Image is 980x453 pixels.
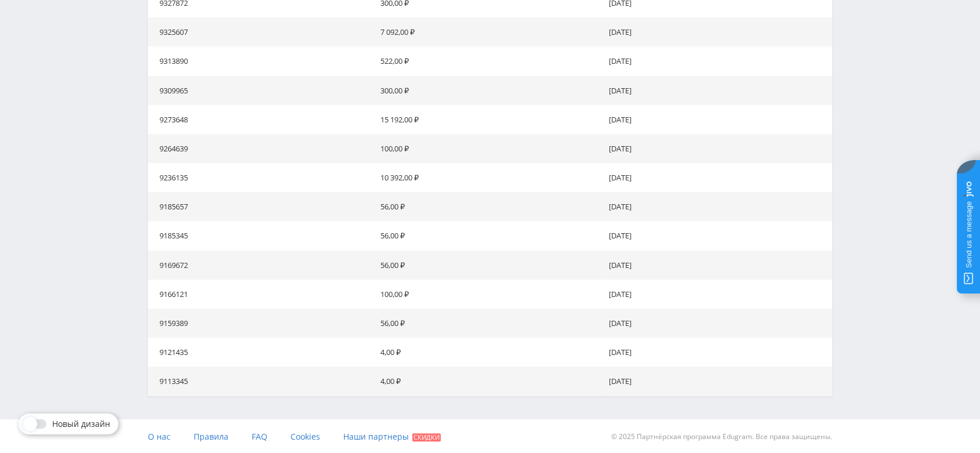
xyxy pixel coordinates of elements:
[376,221,604,250] td: 56,00 ₽
[604,338,832,367] td: [DATE]
[604,309,832,338] td: [DATE]
[376,367,604,396] td: 4,00 ₽
[252,431,267,442] span: FAQ
[148,280,376,309] td: 9166121
[148,338,376,367] td: 9121435
[376,105,604,134] td: 15 192,00 ₽
[412,433,441,441] span: Скидки
[148,17,376,46] td: 9325607
[148,76,376,105] td: 9309965
[148,431,170,442] span: О нас
[604,367,832,396] td: [DATE]
[148,192,376,221] td: 9185657
[604,76,832,105] td: [DATE]
[376,163,604,192] td: 10 392,00 ₽
[52,419,110,429] span: Новый дизайн
[148,221,376,250] td: 9185345
[376,280,604,309] td: 100,00 ₽
[343,431,409,442] span: Наши партнеры
[148,46,376,75] td: 9313890
[604,105,832,134] td: [DATE]
[376,134,604,163] td: 100,00 ₽
[148,134,376,163] td: 9264639
[376,17,604,46] td: 7 092,00 ₽
[604,192,832,221] td: [DATE]
[291,431,320,442] span: Cookies
[604,134,832,163] td: [DATE]
[376,76,604,105] td: 300,00 ₽
[148,105,376,134] td: 9273648
[148,367,376,396] td: 9113345
[148,309,376,338] td: 9159389
[376,192,604,221] td: 56,00 ₽
[148,251,376,280] td: 9169672
[604,163,832,192] td: [DATE]
[604,46,832,75] td: [DATE]
[604,221,832,250] td: [DATE]
[376,251,604,280] td: 56,00 ₽
[376,338,604,367] td: 4,00 ₽
[376,309,604,338] td: 56,00 ₽
[194,431,228,442] span: Правила
[604,251,832,280] td: [DATE]
[148,163,376,192] td: 9236135
[604,17,832,46] td: [DATE]
[376,46,604,75] td: 522,00 ₽
[604,280,832,309] td: [DATE]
